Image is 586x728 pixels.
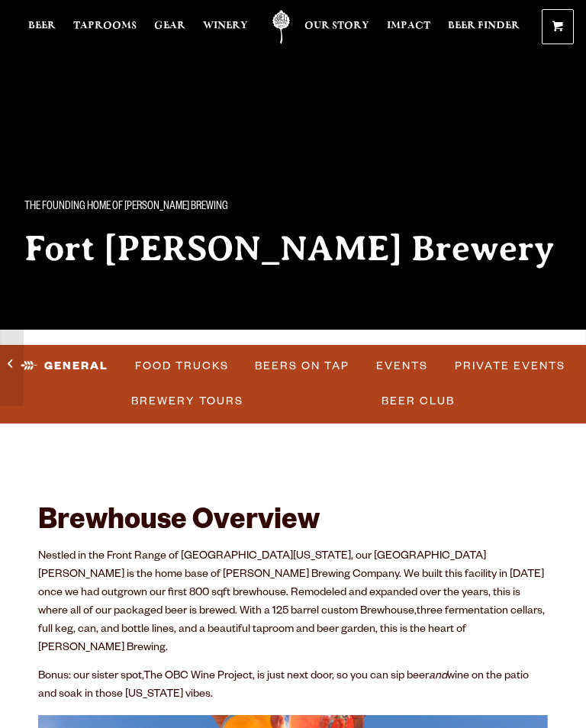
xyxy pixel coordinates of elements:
[448,20,520,32] span: Beer Finder
[249,349,356,384] a: Beers on Tap
[143,671,253,683] a: The OBC Wine Project
[73,10,137,44] a: Taprooms
[38,507,548,540] h2: Brewhouse Overview
[28,20,56,32] span: Beer
[28,10,56,44] a: Beer
[370,349,434,384] a: Events
[304,10,369,44] a: Our Story
[73,20,137,32] span: Taprooms
[24,198,228,217] span: The Founding Home of [PERSON_NAME] Brewing
[24,230,562,268] h2: Fort [PERSON_NAME] Brewery
[375,384,461,419] a: Beer Club
[129,349,235,384] a: Food Trucks
[14,349,114,384] a: General
[304,20,369,32] span: Our Story
[203,20,248,32] span: Winery
[154,10,185,44] a: Gear
[38,548,548,658] p: Nestled in the Front Range of [GEOGRAPHIC_DATA][US_STATE], our [GEOGRAPHIC_DATA][PERSON_NAME] is ...
[262,10,301,44] a: Odell Home
[125,384,250,419] a: Brewery Tours
[387,20,430,32] span: Impact
[154,20,185,32] span: Gear
[449,349,572,384] a: Private Events
[38,606,545,655] span: three fermentation cellars, full keg, can, and bottle lines, and a beautiful taproom and beer gar...
[448,10,520,44] a: Beer Finder
[24,289,562,321] div: Known for our beautiful patio and striking mountain views, this brewhouse is the go-to spot for l...
[203,10,248,44] a: Winery
[429,671,447,683] em: and
[38,668,548,704] p: Bonus: our sister spot, , is just next door, so you can sip beer wine on the patio and soak in th...
[387,10,430,44] a: Impact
